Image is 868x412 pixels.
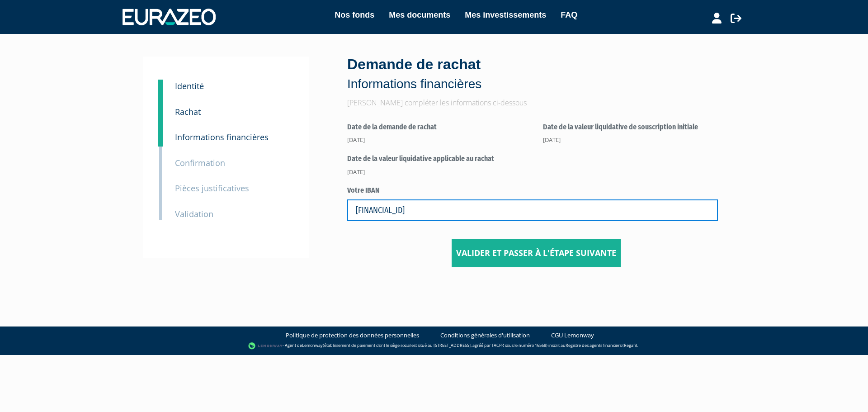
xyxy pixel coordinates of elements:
label: Date de la valeur liquidative applicable au rachat [347,154,529,164]
a: 3 [158,118,163,147]
a: 1 [158,80,163,98]
small: Validation [175,208,213,219]
label: Date de la demande de rachat [347,122,529,133]
a: CGU Lemonway [551,331,594,340]
a: Conditions générales d'utilisation [440,331,530,340]
img: logo-lemonway.png [248,341,283,350]
img: 1732889491-logotype_eurazeo_blanc_rvb.png [123,9,216,25]
div: [DATE] [347,168,529,176]
a: Politique de protection des données personnelles [286,331,419,340]
div: [DATE] [543,136,718,144]
a: Mes documents [389,9,450,21]
label: Date de la valeur liquidative de souscription initiale [543,122,718,133]
a: FAQ [561,9,577,21]
label: Votre IBAN [347,185,718,196]
a: Registre des agents financiers (Regafi) [566,342,637,348]
small: Identité [175,81,204,91]
a: 2 [158,93,163,121]
p: [PERSON_NAME] compléter les informations ci-dessous [347,98,725,108]
a: Nos fonds [335,9,374,21]
input: Valider et passer à l'étape suivante [452,239,621,267]
div: Demande de rachat [347,54,725,93]
small: Informations financières [175,132,269,142]
small: Rachat [175,106,201,117]
small: Pièces justificatives [175,183,249,194]
small: Confirmation [175,157,225,168]
div: [DATE] [347,136,529,144]
p: Informations financières [347,75,725,93]
div: - Agent de (établissement de paiement dont le siège social est situé au [STREET_ADDRESS], agréé p... [9,341,859,350]
a: Mes investissements [465,9,546,21]
a: Lemonway [302,342,323,348]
